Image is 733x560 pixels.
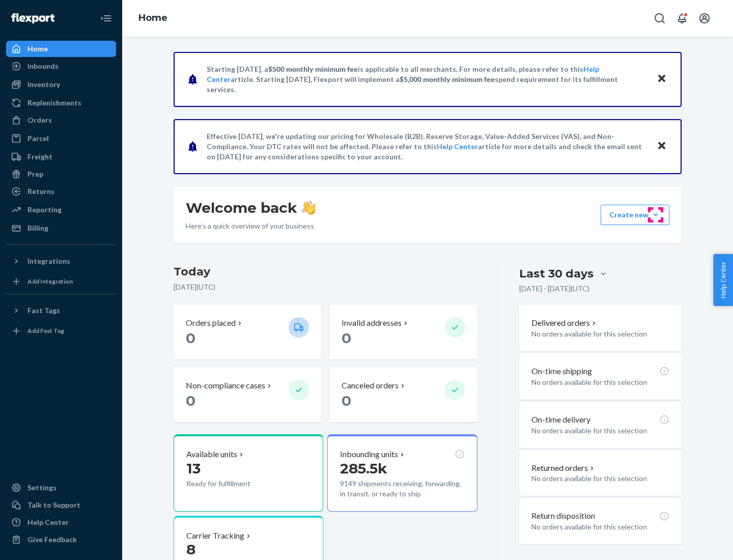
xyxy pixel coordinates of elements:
[27,223,48,233] div: Billing
[437,142,478,151] a: Help Center
[27,535,77,545] div: Give Feedback
[174,305,321,359] button: Orders placed 0
[6,130,116,147] a: Parcel
[531,377,669,387] p: No orders available for this selection
[340,460,387,477] span: 285.5k
[27,61,59,71] div: Inbounds
[174,264,477,280] h3: Today
[174,368,321,422] button: Non-compliance cases 0
[655,72,668,87] button: Close
[301,201,316,215] img: hand-wave emoji
[186,449,237,460] p: Available units
[531,473,669,484] p: No orders available for this selection
[531,510,595,522] p: Return disposition
[694,8,715,29] button: Open account menu
[186,329,195,347] span: 0
[6,149,116,165] a: Freight
[6,41,116,57] a: Home
[186,199,316,217] h1: Welcome back
[6,514,116,530] a: Help Center
[340,479,464,499] p: 9149 shipments receiving, forwarding, in transit, or ready to ship
[342,317,402,329] p: Invalid addresses
[186,460,201,477] span: 13
[174,282,477,292] p: [DATE] ( UTC )
[531,522,669,532] p: No orders available for this selection
[329,305,477,359] button: Invalid addresses 0
[207,131,647,162] p: Effective [DATE], we're updating our pricing for Wholesale (B2B), Reserve Storage, Value-Added Se...
[27,500,80,510] div: Talk to Support
[327,434,477,512] button: Inbounding units285.5k9149 shipments receiving, forwarding, in transit, or ready to ship
[531,317,598,329] button: Delivered orders
[601,205,669,225] button: Create new
[27,98,81,108] div: Replenishments
[342,380,399,391] p: Canceled orders
[27,115,52,125] div: Orders
[268,65,358,73] span: $500 monthly minimum fee
[27,186,54,197] div: Returns
[27,133,49,144] div: Parcel
[6,220,116,236] a: Billing
[6,323,116,339] a: Add Fast Tag
[96,8,116,29] button: Close Navigation
[531,366,592,377] p: On-time shipping
[27,277,73,286] div: Add Integration
[519,284,589,294] p: [DATE] - [DATE] ( UTC )
[186,317,236,329] p: Orders placed
[531,426,669,436] p: No orders available for this selection
[531,414,590,426] p: On-time delivery
[519,266,594,282] div: Last 30 days
[130,4,176,33] ol: breadcrumbs
[27,152,52,162] div: Freight
[6,302,116,319] button: Fast Tags
[6,202,116,218] a: Reporting
[713,254,733,306] button: Help Center
[340,449,398,460] p: Inbounding units
[650,8,670,29] button: Open Search Box
[6,273,116,290] a: Add Integration
[186,479,280,489] p: Ready for fulfillment
[655,139,668,154] button: Close
[27,483,57,493] div: Settings
[186,380,265,391] p: Non-compliance cases
[174,434,323,512] button: Available units13Ready for fulfillment
[329,368,477,422] button: Canceled orders 0
[342,392,351,409] span: 0
[6,76,116,93] a: Inventory
[27,205,62,215] div: Reporting
[27,517,69,527] div: Help Center
[27,44,48,54] div: Home
[27,305,60,316] div: Fast Tags
[186,221,316,231] p: Here’s a quick overview of your business
[138,12,167,23] a: Home
[6,497,116,513] a: Talk to Support
[6,112,116,128] a: Orders
[672,8,692,29] button: Open notifications
[6,166,116,182] a: Prep
[186,530,244,542] p: Carrier Tracking
[207,64,647,95] p: Starting [DATE], a is applicable to all merchants. For more details, please refer to this article...
[27,169,43,179] div: Prep
[186,392,195,409] span: 0
[400,75,495,83] span: $5,000 monthly minimum fee
[6,253,116,269] button: Integrations
[342,329,351,347] span: 0
[27,79,60,90] div: Inventory
[6,480,116,496] a: Settings
[27,256,70,266] div: Integrations
[11,13,54,23] img: Flexport logo
[6,531,116,548] button: Give Feedback
[186,541,195,558] span: 8
[6,183,116,200] a: Returns
[27,326,64,335] div: Add Fast Tag
[6,58,116,74] a: Inbounds
[531,329,669,339] p: No orders available for this selection
[531,462,596,474] button: Returned orders
[6,95,116,111] a: Replenishments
